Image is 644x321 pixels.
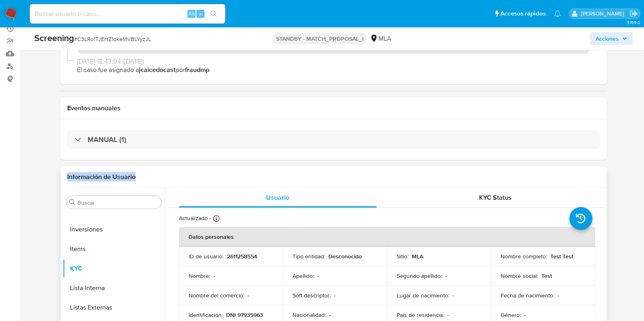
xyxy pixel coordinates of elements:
p: Nombre del comercio : [189,292,244,299]
span: # C3LRo1TJEHZ1okeMVBLYyzJL [74,35,151,43]
button: KYC [63,259,165,278]
button: Acciones [590,32,633,45]
div: MANUAL (1) [67,130,600,149]
span: Accesos rápidos [500,9,546,18]
p: - [248,292,249,299]
p: Fecha de nacimiento : [501,292,554,299]
p: Actualizado - [179,214,211,222]
p: Sitio : [397,253,409,260]
p: Test Test [550,253,573,260]
p: Género : [501,311,521,319]
p: STANDBY - MATCH_PROPOSAL_I [273,33,367,44]
input: Buscar [77,199,158,206]
p: - [447,311,449,319]
p: - [453,292,454,299]
b: Screening [34,31,74,44]
span: Alt [188,10,195,17]
a: Salir [629,9,638,18]
p: - [524,311,526,319]
button: Listas Externas [63,298,165,317]
p: - [329,311,331,319]
input: Buscar usuario o caso... [30,9,225,19]
span: Usuario [266,193,289,202]
a: Notificaciones [554,10,561,17]
button: Inversiones [63,220,165,239]
button: search-icon [205,8,222,20]
button: Items [63,239,165,259]
p: Test [541,272,552,280]
p: - [334,292,336,299]
span: 3.159.0 [626,19,640,26]
h1: Eventos manuales [67,104,600,112]
div: MLA [370,34,391,43]
p: Apellido : [292,272,314,280]
p: Soft descriptor : [292,292,331,299]
p: Nombre completo : [501,253,547,260]
span: s [199,10,202,17]
p: ID de usuario : [189,253,224,260]
p: Desconocido [328,253,362,260]
p: Tipo entidad : [292,253,325,260]
p: MLA [412,253,423,260]
h3: MANUAL (1) [88,135,126,144]
p: DNI 97935963 [226,311,263,319]
p: igor.oliveirabrito@mercadolibre.com [580,10,626,17]
p: - [213,272,215,280]
p: Nombre social : [501,272,538,280]
span: KYC Status [479,193,512,202]
button: Lista Interna [63,278,165,298]
p: Segundo apellido : [397,272,442,280]
p: Nacionalidad : [292,311,326,319]
button: Buscar [69,199,76,205]
span: Acciones [596,32,619,45]
p: Lugar de nacimiento : [397,292,449,299]
th: Datos personales [179,227,595,247]
p: - [317,272,319,280]
h1: Información de Usuario [67,173,136,181]
p: Identificación : [189,311,223,319]
p: 2611258554 [227,253,257,260]
p: - [445,272,447,280]
p: País de residencia : [397,311,444,319]
p: - [558,292,559,299]
p: Nombre : [189,272,210,280]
